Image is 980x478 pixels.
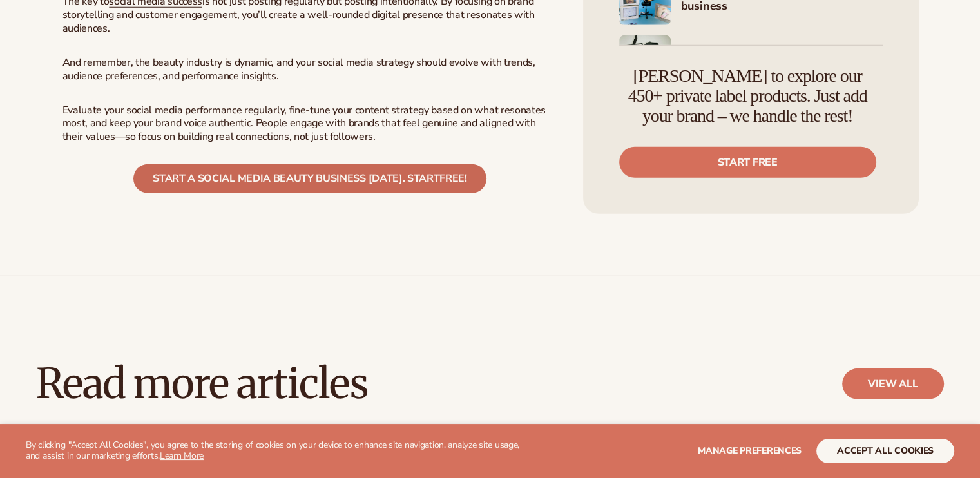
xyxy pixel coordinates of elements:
[698,445,802,457] span: Manage preferences
[619,67,876,126] h4: [PERSON_NAME] to explore our 450+ private label products. Just add your brand – we handle the rest!
[619,36,671,88] img: Shopify Image 8
[153,171,439,186] span: Start a social media beauty business [DATE]. START
[36,362,367,405] h2: Read more articles
[439,171,465,186] span: FREE
[619,147,876,178] a: Start free
[133,164,486,193] a: Start a social media beauty business [DATE]. STARTFREE!
[160,450,204,462] a: Learn More
[62,103,546,144] span: Evaluate your social media performance regularly, fine-tune your content strategy based on what r...
[842,368,944,399] a: view all
[619,36,883,88] a: Shopify Image 8 Marketing your beauty and wellness brand 101
[465,171,467,186] span: !
[62,55,535,83] span: And remember, the beauty industry is dynamic, and your social media strategy should evolve with t...
[816,439,954,463] button: accept all cookies
[26,440,534,462] p: By clicking "Accept All Cookies", you agree to the storing of cookies on your device to enhance s...
[698,439,802,463] button: Manage preferences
